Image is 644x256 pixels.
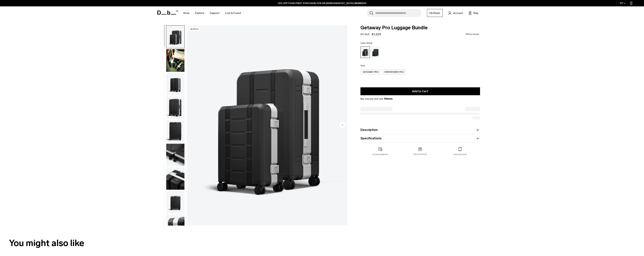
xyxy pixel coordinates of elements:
[195,6,204,20] a: Explore
[340,122,345,129] button: Next slide
[166,214,185,237] button: Getaway Pro Luggage Bundle Silver
[225,6,241,20] a: Lost & Found
[453,11,463,15] span: Account
[166,120,185,143] button: Getaway Pro Luggage Bundle Silver
[453,153,467,156] p: Free returns
[166,120,184,143] img: Getaway Pro Luggage Bundle Silver
[210,6,219,20] a: Support
[466,33,479,35] a: Write a review
[166,144,184,166] img: Getaway Pro Luggage Bundle Silver
[166,191,185,214] button: Getaway Pro Luggage Bundle Silver
[183,6,190,20] a: Shop
[360,25,480,30] span: Getaway Pro Luggage Bundle
[360,136,480,141] button: Specifications
[187,25,347,225] li: 1 / 10
[166,191,184,213] img: Getaway Pro Luggage Bundle Silver
[372,32,381,36] span: €1.209
[9,236,635,250] h2: You might also like
[166,73,185,96] button: Getaway Pro Luggage Bundle Silver
[413,153,427,156] p: Free shipping
[360,64,366,67] legend: Size:
[180,6,244,20] nav: Main Navigation
[166,25,185,48] button: Getaway Pro Luggage Bundle Silver
[367,42,372,44] span: Silver
[360,42,372,44] legend: Color:
[427,9,443,17] a: Db Black
[384,98,392,100] img: {"height" => 20, "alt" => "Klarna"}
[166,96,184,119] img: Getaway Pro Luggage Bundle Silver
[360,46,370,58] a: Silver
[166,167,185,190] button: Getaway Pro Luggage Bundle Silver
[360,87,480,95] button: Add to Cart
[360,97,392,100] span: Buy now pay later with
[166,26,184,48] img: Getaway Pro Luggage Bundle Silver
[166,96,185,119] button: Getaway Pro Luggage Bundle Silver
[360,32,369,36] s: €1.348
[360,128,480,132] button: Description
[166,49,184,72] img: Getaway Pro Luggage Bundle Silver
[382,69,406,75] a: Weekender Pro
[166,214,184,237] img: Getaway Pro Luggage Bundle Silver
[166,73,184,95] img: Getaway Pro Luggage Bundle Silver
[448,11,463,15] a: Account
[278,2,366,5] a: 10% OFF YOUR FIRST PURCHASE FOR DB [DEMOGRAPHIC_DATA] MEMBERS
[469,11,478,15] button: Bag
[473,11,478,15] span: Bag
[189,27,200,31] p: Bundle
[360,69,381,75] a: Getaway Pro
[166,167,184,190] img: Getaway Pro Luggage Bundle Silver
[187,25,347,225] img: Getaway Pro Luggage Bundle Silver
[372,153,388,156] p: 2 year warranty
[371,46,380,58] a: Black out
